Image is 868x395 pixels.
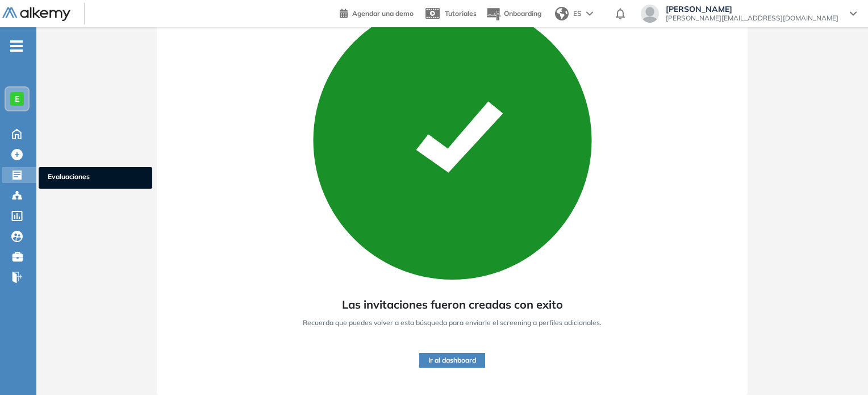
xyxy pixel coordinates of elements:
[15,94,19,103] span: E
[48,172,143,184] span: Evaluaciones
[586,11,593,16] img: arrow
[342,296,563,313] span: Las invitaciones fueron creadas con exito
[666,14,838,23] span: [PERSON_NAME][EMAIL_ADDRESS][DOMAIN_NAME]
[504,9,541,18] span: Onboarding
[486,2,541,26] button: Onboarding
[10,45,23,47] i: -
[666,5,838,14] span: [PERSON_NAME]
[303,318,602,328] span: Recuerda que puedes volver a esta búsqueda para enviarle el screening a perfiles adicionales.
[573,9,582,19] span: ES
[2,7,70,22] img: Logo
[445,9,477,18] span: Tutoriales
[340,6,414,19] a: Agendar una demo
[352,9,414,18] span: Agendar una demo
[419,353,485,368] button: Ir al dashboard
[555,7,569,20] img: world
